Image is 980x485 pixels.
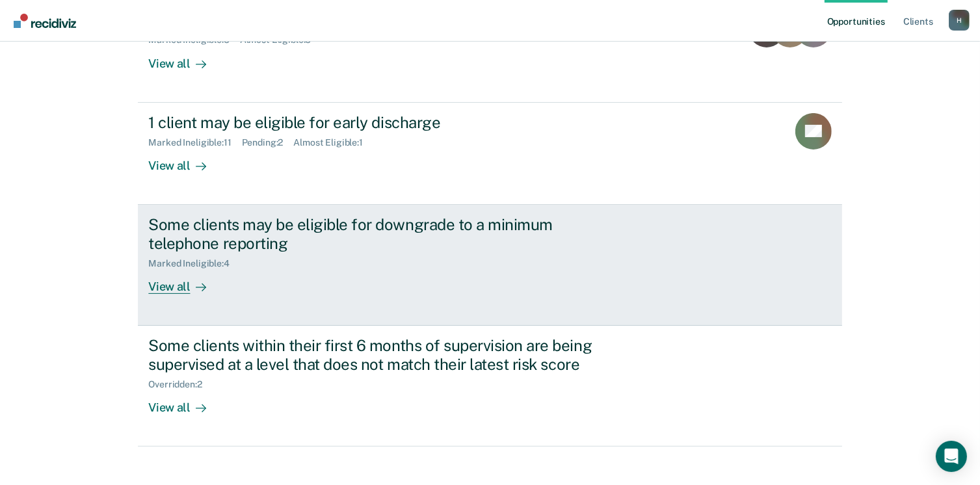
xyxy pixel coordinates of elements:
a: Some clients within their first 6 months of supervision are being supervised at a level that does... [138,326,841,447]
div: Marked Ineligible : 11 [148,137,241,148]
div: View all [148,46,221,71]
a: 1 client may be eligible for early dischargeMarked Ineligible:11Pending:2Almost Eligible:1View all [138,103,841,205]
div: View all [148,269,221,294]
img: Recidiviz [14,14,76,28]
div: Almost Eligible : 1 [293,137,373,148]
div: Some clients may be eligible for downgrade to a minimum telephone reporting [148,215,605,253]
div: Some clients within their first 6 months of supervision are being supervised at a level that does... [148,336,605,374]
a: Some clients may be eligible for downgrade to a minimum telephone reportingMarked Ineligible:4Vie... [138,205,841,326]
div: Open Intercom Messenger [936,441,967,472]
div: Overridden : 2 [148,379,212,390]
div: H [949,10,970,31]
div: View all [148,148,221,173]
button: Profile dropdown button [949,10,970,31]
div: View all [148,389,221,415]
div: 1 client may be eligible for early discharge [148,113,605,132]
div: Pending : 2 [242,137,294,148]
div: Marked Ineligible : 4 [148,258,239,269]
